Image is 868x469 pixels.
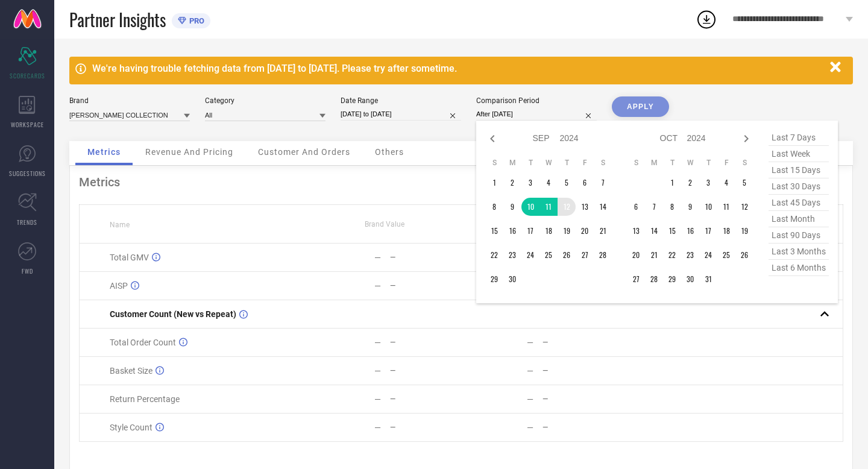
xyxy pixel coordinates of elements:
td: Sun Oct 13 2024 [627,222,645,240]
span: last 3 months [769,244,829,260]
td: Sat Sep 14 2024 [594,198,612,216]
th: Wednesday [681,158,699,168]
th: Sunday [627,158,645,168]
td: Fri Sep 13 2024 [576,198,594,216]
div: — [542,423,613,432]
span: Total Order Count [110,338,176,347]
td: Thu Sep 12 2024 [558,198,576,216]
td: Mon Sep 30 2024 [503,270,521,288]
td: Thu Sep 26 2024 [558,246,576,264]
span: SCORECARDS [10,71,45,80]
td: Mon Oct 21 2024 [645,246,663,264]
td: Fri Sep 27 2024 [576,246,594,264]
th: Sunday [485,158,503,168]
td: Fri Oct 18 2024 [717,222,735,240]
td: Wed Sep 18 2024 [539,222,558,240]
span: last 30 days [769,178,829,195]
th: Thursday [699,158,717,168]
div: — [542,338,613,347]
th: Tuesday [663,158,681,168]
td: Sun Sep 15 2024 [485,222,503,240]
td: Wed Oct 23 2024 [681,246,699,264]
span: last month [769,211,829,227]
td: Sun Oct 06 2024 [627,198,645,216]
td: Fri Sep 20 2024 [576,222,594,240]
span: SUGGESTIONS [9,169,46,178]
td: Wed Oct 30 2024 [681,270,699,288]
td: Thu Oct 17 2024 [699,222,717,240]
span: FWD [22,266,33,275]
td: Mon Sep 16 2024 [503,222,521,240]
td: Fri Oct 04 2024 [717,174,735,192]
div: Brand [69,96,190,105]
td: Tue Oct 01 2024 [663,174,681,192]
span: last 7 days [769,130,829,146]
div: Category [205,96,325,105]
div: — [527,423,533,432]
div: — [390,282,461,290]
td: Thu Sep 19 2024 [558,222,576,240]
td: Sat Oct 19 2024 [735,222,753,240]
td: Sat Oct 05 2024 [735,174,753,192]
th: Monday [645,158,663,168]
span: Partner Insights [69,7,166,32]
td: Tue Oct 29 2024 [663,270,681,288]
td: Thu Oct 31 2024 [699,270,717,288]
div: — [390,423,461,432]
div: Open download list [696,8,717,30]
td: Mon Oct 07 2024 [645,198,663,216]
span: Brand Value [365,220,404,228]
th: Friday [576,158,594,168]
div: — [390,338,461,347]
td: Thu Oct 24 2024 [699,246,717,264]
td: Thu Oct 10 2024 [699,198,717,216]
span: AISP [110,281,128,291]
td: Sun Oct 27 2024 [627,270,645,288]
td: Sun Sep 08 2024 [485,198,503,216]
span: Total GMV [110,253,149,262]
td: Wed Oct 09 2024 [681,198,699,216]
div: — [374,394,381,404]
span: last week [769,146,829,162]
td: Sun Sep 29 2024 [485,270,503,288]
div: Date Range [341,96,461,105]
span: Metrics [87,147,121,157]
th: Saturday [594,158,612,168]
td: Wed Oct 02 2024 [681,174,699,192]
div: — [542,367,613,375]
td: Wed Sep 11 2024 [539,198,558,216]
div: — [374,338,381,347]
div: — [527,338,533,347]
div: — [374,281,381,291]
span: Customer Count (New vs Repeat) [110,309,236,319]
td: Fri Oct 25 2024 [717,246,735,264]
input: Select date range [341,108,461,121]
div: — [374,253,381,262]
span: Others [375,147,404,157]
span: last 6 months [769,260,829,276]
span: PRO [186,16,204,25]
td: Tue Sep 24 2024 [521,246,539,264]
td: Mon Sep 09 2024 [503,198,521,216]
td: Mon Oct 14 2024 [645,222,663,240]
span: WORKSPACE [11,120,44,129]
div: Comparison Period [476,96,597,105]
th: Monday [503,158,521,168]
span: Name [110,221,130,229]
div: — [527,366,533,376]
td: Fri Oct 11 2024 [717,198,735,216]
span: last 15 days [769,162,829,178]
th: Saturday [735,158,753,168]
td: Mon Sep 02 2024 [503,174,521,192]
td: Sat Sep 07 2024 [594,174,612,192]
div: — [374,366,381,376]
div: Next month [739,131,753,146]
span: last 90 days [769,227,829,244]
span: Customer And Orders [258,147,350,157]
td: Sun Oct 20 2024 [627,246,645,264]
div: Previous month [485,131,500,146]
td: Sun Sep 01 2024 [485,174,503,192]
td: Tue Sep 10 2024 [521,198,539,216]
span: Return Percentage [110,394,180,404]
div: We're having trouble fetching data from [DATE] to [DATE]. Please try after sometime. [92,63,824,74]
